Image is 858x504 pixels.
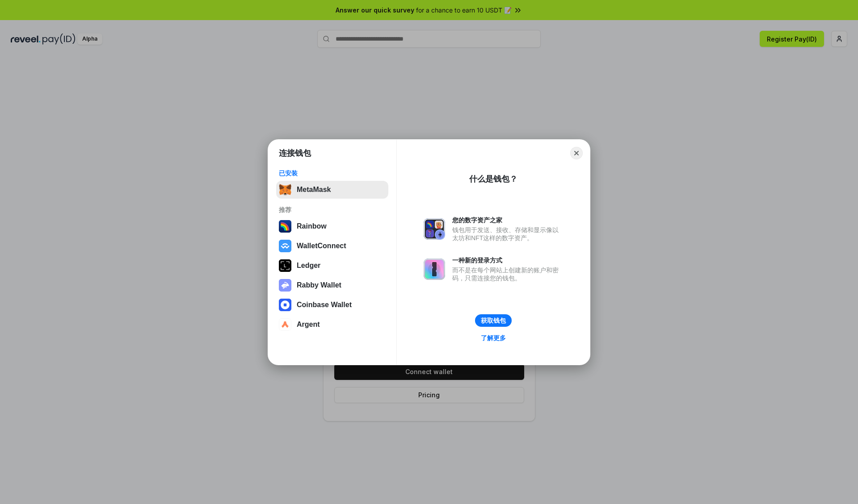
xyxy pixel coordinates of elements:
[452,216,563,224] div: 您的数字资产之家
[279,240,291,252] img: svg+xml,%3Csvg%20width%3D%2228%22%20height%3D%2228%22%20viewBox%3D%220%200%2028%2028%22%20fill%3D...
[297,301,352,309] div: Coinbase Wallet
[297,222,327,230] div: Rainbow
[424,218,445,240] img: svg+xml,%3Csvg%20xmlns%3D%22http%3A%2F%2Fwww.w3.org%2F2000%2Fsvg%22%20fill%3D%22none%22%20viewBox...
[297,262,320,270] div: Ledger
[481,317,506,325] div: 获取钱包
[276,237,388,255] button: WalletConnect
[452,226,563,242] div: 钱包用于发送、接收、存储和显示像以太坊和NFT这样的数字资产。
[481,334,506,342] div: 了解更多
[279,279,291,292] img: svg+xml,%3Csvg%20xmlns%3D%22http%3A%2F%2Fwww.w3.org%2F2000%2Fsvg%22%20fill%3D%22none%22%20viewBox...
[279,148,311,158] h1: 连接钱包
[276,276,388,294] button: Rabby Wallet
[279,220,291,233] img: svg+xml,%3Csvg%20width%3D%22120%22%20height%3D%22120%22%20viewBox%3D%220%200%20120%20120%22%20fil...
[279,183,291,196] img: svg+xml,%3Csvg%20fill%3D%22none%22%20height%3D%2233%22%20viewBox%3D%220%200%2035%2033%22%20width%...
[279,299,291,311] img: svg+xml,%3Csvg%20width%3D%2228%22%20height%3D%2228%22%20viewBox%3D%220%200%2028%2028%22%20fill%3D...
[475,314,512,327] button: 获取钱包
[279,318,291,331] img: svg+xml,%3Csvg%20width%3D%2228%22%20height%3D%2228%22%20viewBox%3D%220%200%2028%2028%22%20fill%3D...
[297,186,331,194] div: MetaMask
[276,296,388,314] button: Coinbase Wallet
[297,242,346,250] div: WalletConnect
[452,256,563,264] div: 一种新的登录方式
[276,181,388,199] button: MetaMask
[279,169,386,177] div: 已安装
[279,259,291,272] img: svg+xml,%3Csvg%20xmlns%3D%22http%3A%2F%2Fwww.w3.org%2F2000%2Fsvg%22%20width%3D%2228%22%20height%3...
[475,332,511,344] a: 了解更多
[469,174,517,184] div: 什么是钱包？
[297,321,320,329] div: Argent
[424,258,445,280] img: svg+xml,%3Csvg%20xmlns%3D%22http%3A%2F%2Fwww.w3.org%2F2000%2Fsvg%22%20fill%3D%22none%22%20viewBox...
[276,316,388,333] button: Argent
[570,147,583,159] button: Close
[279,206,386,214] div: 推荐
[276,257,388,275] button: Ledger
[297,281,341,289] div: Rabby Wallet
[452,266,563,282] div: 而不是在每个网站上创建新的账户和密码，只需连接您的钱包。
[276,217,388,235] button: Rainbow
